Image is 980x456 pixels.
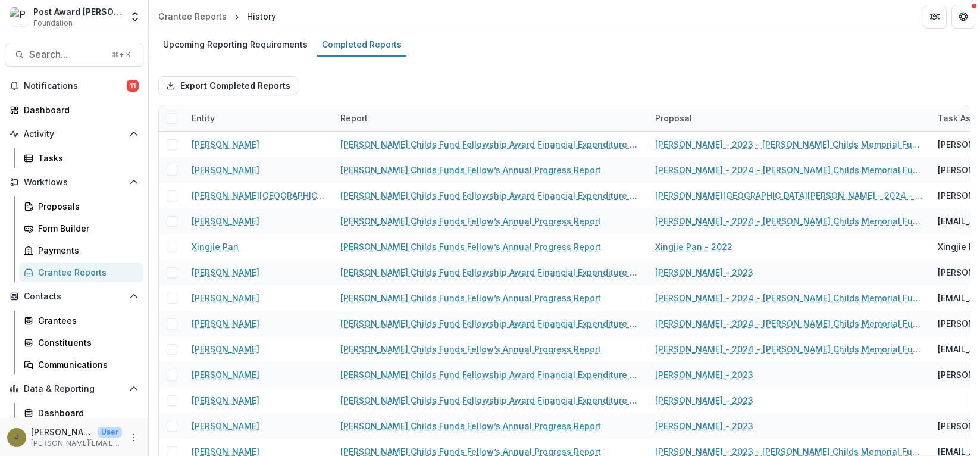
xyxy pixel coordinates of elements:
[655,215,923,227] a: [PERSON_NAME] - 2024 - [PERSON_NAME] Childs Memorial Fund - Fellowship Application
[923,5,947,29] button: Partners
[951,5,975,29] button: Get Help
[38,200,134,213] div: Proposals
[655,317,923,330] a: [PERSON_NAME] - 2024 - [PERSON_NAME] Childs Memorial Fund - Fellowship Application
[127,80,139,92] span: 11
[33,5,122,18] div: Post Award [PERSON_NAME] Childs Memorial Fund
[655,189,923,202] a: [PERSON_NAME][GEOGRAPHIC_DATA][PERSON_NAME] - 2024 - [PERSON_NAME] Childs Memorial Fund - Fellows...
[192,241,239,253] a: Xingjie Pan
[192,164,259,176] a: [PERSON_NAME]
[5,124,143,143] button: Open Activity
[158,76,298,95] button: Export Completed Reports
[655,164,923,176] a: [PERSON_NAME] - 2024 - [PERSON_NAME] Childs Memorial Fund - Fellowship Application
[340,241,601,253] a: [PERSON_NAME] Childs Funds Fellow’s Annual Progress Report
[333,105,648,131] div: Report
[5,76,143,95] button: Notifications11
[340,189,641,202] a: [PERSON_NAME] Childs Fund Fellowship Award Financial Expenditure Report
[655,368,753,381] a: [PERSON_NAME] - 2023
[127,430,141,445] button: More
[19,355,143,374] a: Communications
[655,343,923,355] a: [PERSON_NAME] - 2024 - [PERSON_NAME] Childs Memorial Fund - Fellowship Application
[655,292,923,304] a: [PERSON_NAME] - 2024 - [PERSON_NAME] Childs Memorial Fund - Fellowship Application
[184,105,333,131] div: Entity
[648,112,699,124] div: Proposal
[317,33,406,57] a: Completed Reports
[19,241,143,260] a: Payments
[655,266,753,279] a: [PERSON_NAME] - 2023
[154,8,281,25] nav: breadcrumb
[19,333,143,352] a: Constituents
[184,112,222,124] div: Entity
[317,36,406,53] div: Completed Reports
[192,368,259,381] a: [PERSON_NAME]
[192,215,259,227] a: [PERSON_NAME]
[655,420,753,432] a: [PERSON_NAME] - 2023
[33,18,73,29] span: Foundation
[158,33,312,57] a: Upcoming Reporting Requirements
[19,196,143,216] a: Proposals
[192,343,259,355] a: [PERSON_NAME]
[19,263,143,282] a: Grantee Reports
[192,292,259,304] a: [PERSON_NAME]
[648,105,931,131] div: Proposal
[5,379,143,398] button: Open Data & Reporting
[109,48,133,61] div: ⌘ + K
[340,138,641,151] a: [PERSON_NAME] Childs Fund Fellowship Award Financial Expenditure Report
[192,317,259,330] a: [PERSON_NAME]
[192,394,259,407] a: [PERSON_NAME]
[655,241,732,253] a: Xingjie Pan - 2022
[38,266,134,279] div: Grantee Reports
[655,394,753,407] a: [PERSON_NAME] - 2023
[154,8,231,25] a: Grantee Reports
[19,148,143,168] a: Tasks
[24,104,134,116] div: Dashboard
[38,336,134,349] div: Constituents
[15,433,19,441] div: Jamie
[24,129,124,139] span: Activity
[19,311,143,330] a: Grantees
[38,244,134,257] div: Payments
[158,36,312,53] div: Upcoming Reporting Requirements
[340,317,641,330] a: [PERSON_NAME] Childs Fund Fellowship Award Financial Expenditure Report
[5,287,143,306] button: Open Contacts
[192,266,259,279] a: [PERSON_NAME]
[340,368,641,381] a: [PERSON_NAME] Childs Fund Fellowship Award Financial Expenditure Report
[24,177,124,188] span: Workflows
[340,394,641,407] a: [PERSON_NAME] Childs Fund Fellowship Award Financial Expenditure Report
[29,49,105,60] span: Search...
[340,420,601,432] a: [PERSON_NAME] Childs Funds Fellow’s Annual Progress Report
[5,173,143,192] button: Open Workflows
[192,189,326,202] a: [PERSON_NAME][GEOGRAPHIC_DATA][PERSON_NAME]
[158,10,227,23] div: Grantee Reports
[38,152,134,164] div: Tasks
[127,5,143,29] button: Open entity switcher
[24,384,124,394] span: Data & Reporting
[24,292,124,302] span: Contacts
[19,218,143,238] a: Form Builder
[38,407,134,419] div: Dashboard
[98,427,122,438] p: User
[38,222,134,235] div: Form Builder
[31,438,122,449] p: [PERSON_NAME][EMAIL_ADDRESS][PERSON_NAME][DOMAIN_NAME]
[655,138,923,151] a: [PERSON_NAME] - 2023 - [PERSON_NAME] Childs Memorial Fund - Fellowship Application
[10,7,29,26] img: Post Award Jane Coffin Childs Memorial Fund
[19,403,143,423] a: Dashboard
[192,420,259,432] a: [PERSON_NAME]
[340,215,601,227] a: [PERSON_NAME] Childs Funds Fellow’s Annual Progress Report
[5,43,143,67] button: Search...
[340,343,601,355] a: [PERSON_NAME] Childs Funds Fellow’s Annual Progress Report
[5,100,143,120] a: Dashboard
[24,81,127,91] span: Notifications
[31,426,93,438] p: [PERSON_NAME]
[247,10,276,23] div: History
[38,314,134,327] div: Grantees
[340,266,641,279] a: [PERSON_NAME] Childs Fund Fellowship Award Financial Expenditure Report
[192,138,259,151] a: [PERSON_NAME]
[38,358,134,371] div: Communications
[340,164,601,176] a: [PERSON_NAME] Childs Funds Fellow’s Annual Progress Report
[340,292,601,304] a: [PERSON_NAME] Childs Funds Fellow’s Annual Progress Report
[333,112,375,124] div: Report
